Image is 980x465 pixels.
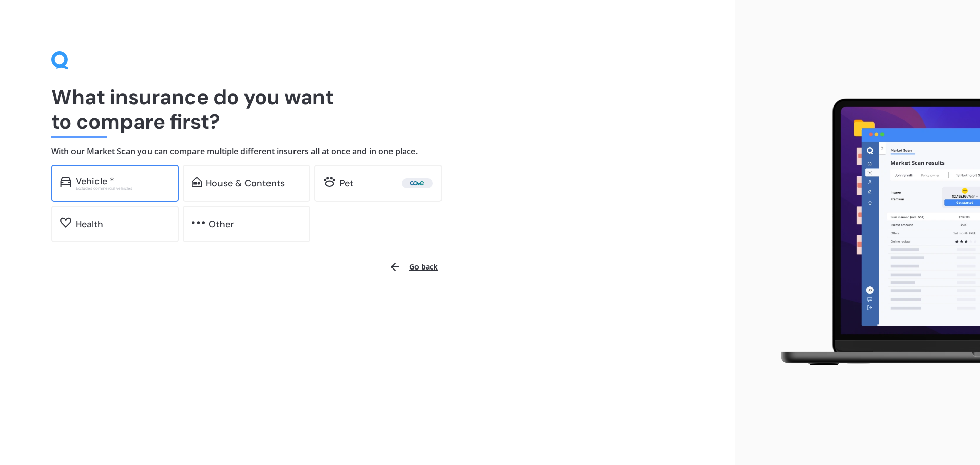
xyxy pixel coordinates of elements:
a: Pet [314,165,442,202]
button: Go back [383,255,444,279]
img: Cove.webp [404,178,431,188]
div: Pet [339,178,353,188]
div: Health [76,219,103,229]
h1: What insurance do you want to compare first? [51,85,684,134]
img: laptop.webp [766,92,980,373]
img: other.81dba5aafe580aa69f38.svg [192,217,205,228]
div: House & Contents [206,178,285,188]
img: home-and-contents.b802091223b8502ef2dd.svg [192,177,202,187]
img: health.62746f8bd298b648b488.svg [60,217,71,228]
h4: With our Market Scan you can compare multiple different insurers all at once and in one place. [51,146,684,157]
div: Excludes commercial vehicles [76,186,169,190]
div: Vehicle * [76,176,114,186]
img: car.f15378c7a67c060ca3f3.svg [60,177,71,187]
img: pet.71f96884985775575a0d.svg [324,177,335,187]
div: Other [209,219,234,229]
